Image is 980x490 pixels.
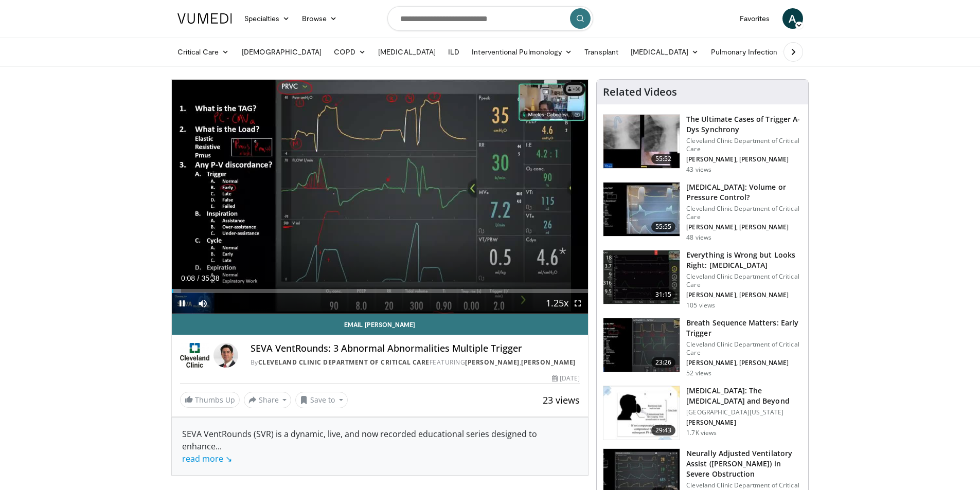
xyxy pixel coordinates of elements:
[372,42,442,62] a: [MEDICAL_DATA]
[182,441,232,464] span: ...
[181,274,195,282] span: 0:08
[686,250,802,270] h3: Everything is Wrong but Looks Right: [MEDICAL_DATA]
[686,419,802,427] p: [PERSON_NAME]
[651,289,676,300] span: 31:15
[172,80,589,314] video-js: Video Player
[182,453,232,464] a: read more ↘
[686,301,715,310] p: 105 views
[251,343,580,354] h4: SEVA VentRounds: 3 Abnormal Abnormalities Multiple Trigger
[686,369,711,377] p: 52 views
[328,42,372,62] a: COPD
[198,274,200,282] span: /
[603,114,802,174] a: 55:52 The Ultimate Cases of Trigger A-Dys Synchrony Cleveland Clinic Department of Critical Care ...
[172,289,589,293] div: Progress Bar
[171,42,236,62] a: Critical Care
[466,42,578,62] a: Interventional Pulmonology
[258,358,430,367] a: Cleveland Clinic Department of Critical Care
[236,42,328,62] a: [DEMOGRAPHIC_DATA]
[734,8,776,29] a: Favorites
[686,182,802,203] h3: [MEDICAL_DATA]: Volume or Pressure Control?
[603,250,802,310] a: 31:15 Everything is Wrong but Looks Right: [MEDICAL_DATA] Cleveland Clinic Department of Critical...
[244,392,292,408] button: Share
[686,448,802,479] h3: Neurally Adjusted Ventilatory Assist ([PERSON_NAME]) in Severe Obstruction
[625,42,705,62] a: [MEDICAL_DATA]
[603,386,802,440] a: 29:43 [MEDICAL_DATA]: The [MEDICAL_DATA] and Beyond [GEOGRAPHIC_DATA][US_STATE] [PERSON_NAME] 1.7...
[686,233,711,242] p: 48 views
[686,291,802,299] p: [PERSON_NAME], [PERSON_NAME]
[547,293,567,314] button: Playback Rate
[686,273,802,289] p: Cleveland Clinic Department of Critical Care
[651,222,676,232] span: 55:55
[686,408,802,416] p: [GEOGRAPHIC_DATA][US_STATE]
[603,183,680,236] img: 41d75500-a7ae-47ed-bba7-ff2e027f9f68.150x105_q85_crop-smart_upscale.jpg
[651,154,676,164] span: 55:52
[686,166,711,174] p: 43 views
[686,429,717,437] p: 1.7K views
[603,86,677,98] h4: Related Videos
[603,386,680,440] img: e009c484-ea1f-410a-8eb9-81856f64492e.150x105_q85_crop-smart_upscale.jpg
[172,293,192,314] button: Pause
[465,358,520,367] a: [PERSON_NAME]
[686,359,802,367] p: [PERSON_NAME], [PERSON_NAME]
[686,386,802,406] h3: [MEDICAL_DATA]: The [MEDICAL_DATA] and Beyond
[686,205,802,221] p: Cleveland Clinic Department of Critical Care
[686,114,802,135] h3: The Ultimate Cases of Trigger A-Dys Synchrony
[686,137,802,153] p: Cleveland Clinic Department of Critical Care
[686,223,802,231] p: [PERSON_NAME], [PERSON_NAME]
[543,394,580,406] span: 23 views
[442,42,466,62] a: ILD
[603,318,680,372] img: 76ca1c64-9566-45df-a909-4544a256411a.150x105_q85_crop-smart_upscale.jpg
[238,8,296,29] a: Specialties
[180,392,240,408] a: Thumbs Up
[686,318,802,338] h3: Breath Sequence Matters: Early Trigger
[782,8,803,29] a: A
[651,357,676,368] span: 23:26
[578,42,625,62] a: Transplant
[521,358,576,367] a: [PERSON_NAME]
[213,343,238,368] img: Avatar
[705,42,794,62] a: Pulmonary Infection
[172,314,589,335] a: Email [PERSON_NAME]
[182,428,578,465] div: SEVA VentRounds (SVR) is a dynamic, live, and now recorded educational series designed to enhance
[552,374,580,383] div: [DATE]
[686,340,802,357] p: Cleveland Clinic Department of Critical Care
[603,115,680,168] img: 8b90bb41-5ee2-491f-b1b5-fd07242b8618.150x105_q85_crop-smart_upscale.jpg
[177,13,232,24] img: VuMedi Logo
[295,392,348,408] button: Save to
[603,250,680,304] img: 4f9ce88d-d814-4061-9b32-4957d8bf9344.150x105_q85_crop-smart_upscale.jpg
[296,8,343,29] a: Browse
[251,358,580,367] div: By FEATURING ,
[180,343,209,368] img: Cleveland Clinic Department of Critical Care
[201,274,219,282] span: 35:38
[603,318,802,377] a: 23:26 Breath Sequence Matters: Early Trigger Cleveland Clinic Department of Critical Care [PERSON...
[686,155,802,164] p: [PERSON_NAME], [PERSON_NAME]
[603,182,802,242] a: 55:55 [MEDICAL_DATA]: Volume or Pressure Control? Cleveland Clinic Department of Critical Care [P...
[651,425,676,435] span: 29:43
[387,6,593,31] input: Search topics, interventions
[192,293,213,314] button: Mute
[567,293,588,314] button: Fullscreen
